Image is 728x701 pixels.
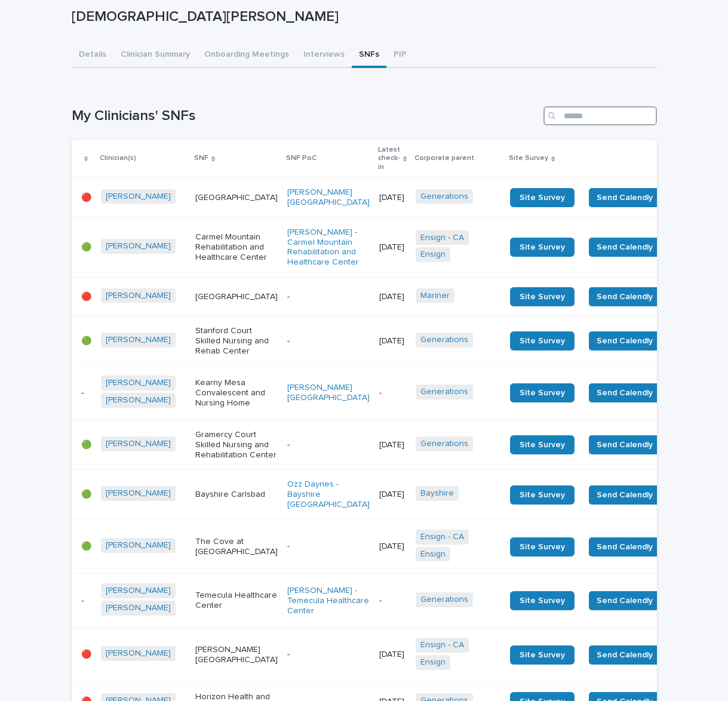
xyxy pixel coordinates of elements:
span: Send Calendly [597,192,653,204]
p: 🟢 [81,490,91,500]
p: Site Survey [509,152,548,165]
button: Send Calendly [589,287,661,306]
p: Clinician(s) [100,152,136,165]
a: Bayshire [420,488,454,499]
p: 🟢 [81,440,91,450]
p: [DATE] [379,292,406,302]
button: Interviews [296,43,352,68]
a: [PERSON_NAME] [106,395,171,405]
a: Generations [420,335,468,345]
p: The Cove at [GEOGRAPHIC_DATA] [195,537,278,557]
a: [PERSON_NAME] [106,540,171,551]
a: [PERSON_NAME] [106,192,171,202]
p: - [379,388,406,398]
span: Site Survey [520,651,565,659]
span: Site Survey [520,293,565,301]
p: SNF [194,152,208,165]
span: Send Calendly [597,335,653,347]
p: - [81,388,91,398]
p: Kearny Mesa Convalescent and Nursing Home [195,378,278,408]
span: Site Survey [520,597,565,605]
a: Site Survey [510,383,575,402]
p: - [287,292,370,302]
a: [PERSON_NAME] [106,439,171,449]
span: Send Calendly [597,489,653,501]
a: [PERSON_NAME] [106,586,171,596]
a: [PERSON_NAME][GEOGRAPHIC_DATA] [287,187,370,208]
a: Ensign [420,250,446,260]
span: Send Calendly [597,387,653,399]
p: 🟢 [81,242,91,253]
button: Send Calendly [589,591,661,610]
p: 🔴 [81,292,91,302]
span: Send Calendly [597,595,653,607]
a: Generations [420,439,468,449]
p: - [81,596,91,606]
span: Site Survey [520,543,565,551]
a: Site Survey [510,537,575,557]
p: [GEOGRAPHIC_DATA] [195,292,278,302]
a: [PERSON_NAME] [106,488,171,499]
p: [DATE] [379,542,406,552]
h1: My Clinicians' SNFs [72,107,539,125]
a: Generations [420,595,468,605]
a: [PERSON_NAME] [106,241,171,251]
button: Send Calendly [589,331,661,350]
span: Site Survey [520,337,565,345]
p: Bayshire Carlsbad [195,490,278,500]
button: Send Calendly [589,383,661,402]
span: Site Survey [520,243,565,251]
a: Site Survey [510,188,575,207]
a: Site Survey [510,331,575,350]
p: [DATE] [379,650,406,660]
p: [DATE] [379,242,406,253]
a: [PERSON_NAME] [106,335,171,345]
p: 🔴 [81,193,91,203]
a: Ozz Daynes - Bayshire [GEOGRAPHIC_DATA] [287,479,370,509]
a: Ensign - CA [420,532,464,542]
span: Site Survey [520,441,565,449]
span: Send Calendly [597,541,653,553]
a: Ensign - CA [420,640,464,650]
span: Site Survey [520,389,565,397]
span: Site Survey [520,491,565,499]
a: Generations [420,387,468,397]
span: Send Calendly [597,439,653,451]
a: [PERSON_NAME] [106,291,171,301]
span: Send Calendly [597,241,653,253]
p: [DATE] [379,490,406,500]
p: Latest check-in [378,143,400,174]
p: SNF PoC [286,152,317,165]
a: [PERSON_NAME] [106,378,171,388]
button: Send Calendly [589,435,661,454]
p: [GEOGRAPHIC_DATA] [195,193,278,203]
p: Carmel Mountain Rehabilitation and Healthcare Center [195,232,278,262]
input: Search [543,106,657,125]
a: Ensign [420,657,446,668]
button: PIP [386,43,414,68]
p: Stanford Court Skilled Nursing and Rehab Center [195,326,278,356]
p: - [287,440,370,450]
button: Send Calendly [589,188,661,207]
p: - [379,596,406,606]
a: Site Survey [510,485,575,505]
p: [DATE] [379,440,406,450]
span: Send Calendly [597,291,653,303]
a: Site Survey [510,591,575,610]
p: - [287,542,370,552]
a: [PERSON_NAME] [106,603,171,613]
p: 🟢 [81,542,91,552]
a: [PERSON_NAME] - Temecula Healthcare Center [287,586,370,616]
button: Details [72,43,113,68]
p: [PERSON_NAME][GEOGRAPHIC_DATA] [195,645,278,665]
p: - [287,336,370,346]
button: Send Calendly [589,537,661,557]
p: - [287,650,370,660]
a: [PERSON_NAME] - Carmel Mountain Rehabilitation and Healthcare Center [287,227,370,268]
p: Gramercy Court Skilled Nursing and Rehabilitation Center [195,430,278,460]
a: Mariner [420,291,450,301]
span: Site Survey [520,193,565,202]
a: [PERSON_NAME] [106,648,171,659]
button: Clinician Summary [113,43,197,68]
